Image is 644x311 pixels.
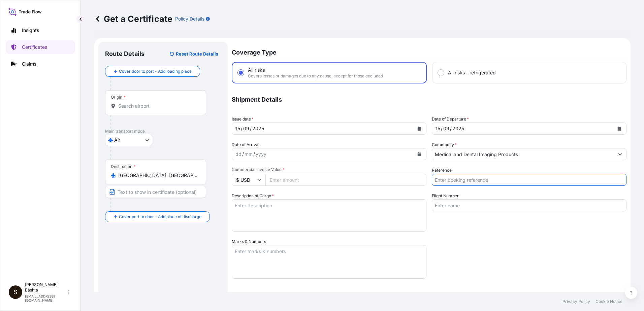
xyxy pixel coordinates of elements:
[252,125,265,133] div: year,
[25,282,67,293] p: [PERSON_NAME] Bashta
[119,68,192,75] span: Cover door to port - Add loading place
[432,193,459,199] label: Flight Number
[241,125,243,133] div: /
[114,137,120,143] span: Air
[255,150,267,158] div: year,
[105,129,221,134] p: Main transport mode
[22,27,39,34] p: Insights
[235,150,242,158] div: day,
[450,125,452,133] div: /
[6,40,75,54] a: Certificates
[432,174,626,186] input: Enter booking reference
[443,125,450,133] div: month,
[432,167,452,174] label: Reference
[232,141,259,148] span: Date of Arrival
[22,61,36,67] p: Claims
[265,174,426,186] input: Enter amount
[94,13,172,24] p: Get a Certificate
[232,116,254,123] span: Issue date
[250,125,252,133] div: /
[232,90,626,109] p: Shipment Details
[414,123,425,134] button: Calendar
[243,125,250,133] div: month,
[166,48,221,59] button: Reset Route Details
[6,57,75,71] a: Claims
[244,150,253,158] div: month,
[448,69,496,76] span: All risks - refrigerated
[414,149,425,160] button: Calendar
[118,172,198,179] input: Destination
[118,103,198,109] input: Origin
[105,66,200,77] button: Cover door to port - Add loading place
[253,150,255,158] div: /
[232,238,266,245] label: Marks & Numbers
[105,186,206,198] input: Text to appear on certificate
[242,150,244,158] div: /
[6,24,75,37] a: Insights
[438,70,444,76] input: All risks - refrigerated
[175,15,204,22] p: Policy Details
[13,289,18,296] span: S
[25,294,67,302] p: [EMAIL_ADDRESS][DOMAIN_NAME]
[432,116,469,123] span: Date of Departure
[235,125,241,133] div: day,
[432,141,457,148] label: Commodity
[119,213,201,220] span: Cover port to door - Add place of discharge
[432,199,626,211] input: Enter name
[105,134,152,146] button: Select transport
[435,125,441,133] div: day,
[248,73,383,79] span: Covers losses or damages due to any cause, except for those excluded
[238,70,244,76] input: All risksCovers losses or damages due to any cause, except for those excluded
[105,211,210,222] button: Cover port to door - Add place of discharge
[176,50,218,57] p: Reset Route Details
[111,95,126,100] div: Origin
[614,123,625,134] button: Calendar
[441,125,443,133] div: /
[232,193,274,199] label: Description of Cargo
[562,299,590,304] a: Privacy Policy
[432,148,614,160] input: Type to search commodity
[22,44,47,50] p: Certificates
[232,42,626,62] p: Coverage Type
[595,299,622,304] a: Cookie Notice
[111,164,136,169] div: Destination
[105,50,144,58] p: Route Details
[232,167,426,172] span: Commercial Invoice Value
[614,148,626,160] button: Show suggestions
[452,125,465,133] div: year,
[248,67,265,73] span: All risks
